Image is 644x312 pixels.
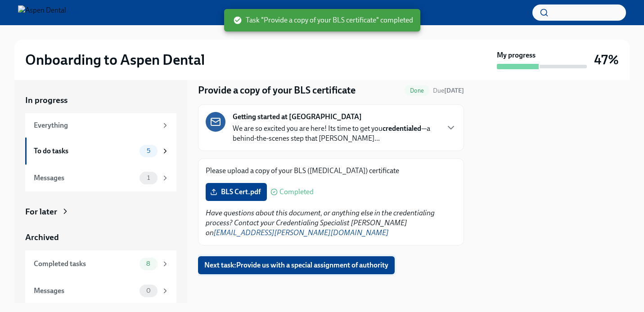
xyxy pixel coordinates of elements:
a: [EMAIL_ADDRESS][PERSON_NAME][DOMAIN_NAME] [214,228,389,237]
span: 5 [141,147,156,154]
h3: 47% [594,52,619,68]
span: Task "Provide a copy of your BLS certificate" completed [233,15,413,25]
p: Please upload a copy of your BLS ([MEDICAL_DATA]) certificate [206,166,456,176]
div: Messages [34,173,136,183]
a: Everything [25,113,176,138]
span: BLS Cert.pdf [212,187,261,196]
strong: [DATE] [444,87,464,94]
img: Aspen Dental [18,5,66,20]
a: Archived [25,232,176,243]
label: BLS Cert.pdf [206,183,267,201]
em: Have questions about this document, or anything else in the credentialing process? Contact your C... [206,209,435,237]
h4: Provide a copy of your BLS certificate [198,84,356,97]
div: For later [25,206,57,218]
span: Due [433,87,464,94]
strong: Getting started at [GEOGRAPHIC_DATA] [233,112,362,122]
a: To do tasks5 [25,138,176,165]
a: Messages1 [25,165,176,192]
strong: My progress [497,50,536,60]
div: Messages [34,286,136,296]
div: To do tasks [34,146,136,156]
span: Next task : Provide us with a special assignment of authority [204,261,388,270]
div: Completed tasks [34,259,136,269]
a: Messages0 [25,277,176,304]
span: Done [405,87,429,94]
span: August 19th, 2025 07:00 [433,86,464,95]
h2: Onboarding to Aspen Dental [25,51,205,69]
a: In progress [25,94,176,106]
span: 0 [141,287,156,294]
span: Completed [279,188,314,196]
button: Next task:Provide us with a special assignment of authority [198,256,395,274]
span: 8 [141,260,156,267]
strong: credentialed [383,124,421,133]
a: For later [25,206,176,218]
a: Completed tasks8 [25,250,176,277]
p: We are so excited you are here! Its time to get you —a behind-the-scenes step that [PERSON_NAME]... [233,124,438,143]
span: 1 [142,174,155,181]
div: Everything [34,120,158,130]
